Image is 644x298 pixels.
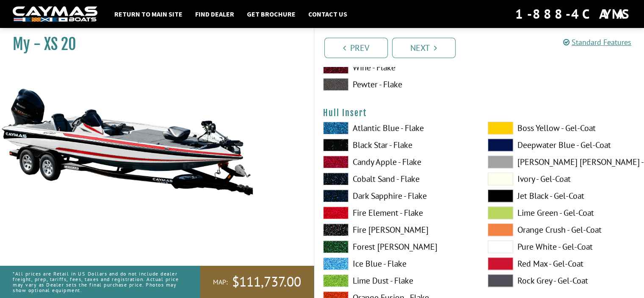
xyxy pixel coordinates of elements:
[488,139,636,151] label: Deepwater Blue - Gel-Coat
[488,223,636,236] label: Orange Crush - Gel-Coat
[110,8,187,19] a: Return to main site
[13,267,181,298] p: *All prices are Retail in US Dollars and do not include dealer freight, prep, tariffs, fees, taxe...
[323,173,471,185] label: Cobalt Sand - Flake
[392,38,456,58] a: Next
[488,240,636,253] label: Pure White - Gel-Coat
[213,278,228,287] span: MAP:
[323,122,471,134] label: Atlantic Blue - Flake
[488,156,636,168] label: [PERSON_NAME] [PERSON_NAME] - Gel-Coat
[488,274,636,287] label: Rock Grey - Gel-Coat
[488,173,636,185] label: Ivory - Gel-Coat
[563,37,631,47] a: Standard Features
[488,122,636,134] label: Boss Yellow - Gel-Coat
[323,78,471,91] label: Pewter - Flake
[323,139,471,151] label: Black Star - Flake
[488,257,636,270] label: Red Max - Gel-Coat
[323,223,471,236] label: Fire [PERSON_NAME]
[515,5,631,23] div: 1-888-4CAYMAS
[232,273,301,291] span: $111,737.00
[243,8,300,19] a: Get Brochure
[13,35,293,54] h1: My - XS 20
[488,189,636,202] label: Jet Black - Gel-Coat
[323,240,471,253] label: Forest [PERSON_NAME]
[488,206,636,219] label: Lime Green - Gel-Coat
[13,6,97,22] img: white-logo-c9c8dbefe5ff5ceceb0f0178aa75bf4bb51f6bca0971e226c86eb53dfe498488.png
[323,156,471,168] label: Candy Apple - Flake
[323,108,636,118] h4: Hull Insert
[323,189,471,202] label: Dark Sapphire - Flake
[323,61,471,74] label: Wine - Flake
[200,266,314,298] a: MAP:$111,737.00
[323,206,471,219] label: Fire Element - Flake
[191,8,238,19] a: Find Dealer
[323,257,471,270] label: Ice Blue - Flake
[304,8,351,19] a: Contact Us
[323,274,471,287] label: Lime Dust - Flake
[324,38,388,58] a: Prev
